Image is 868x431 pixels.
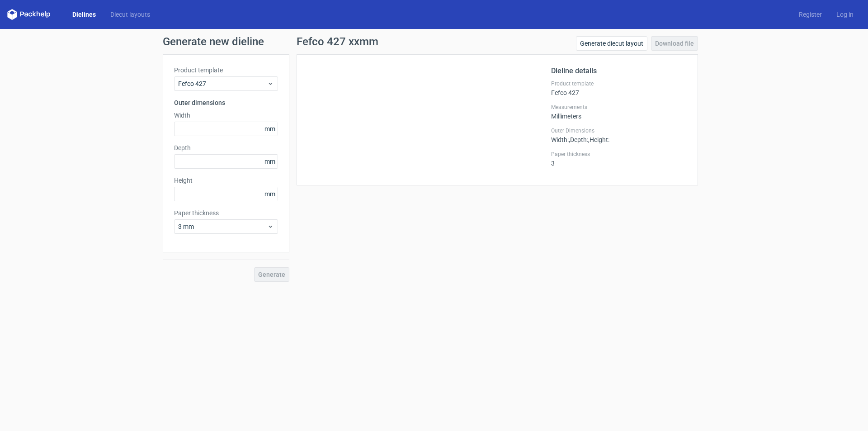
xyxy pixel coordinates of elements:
[174,176,278,185] label: Height
[569,136,588,143] span: , Depth :
[576,36,647,51] a: Generate diecut layout
[262,155,278,168] span: mm
[174,111,278,120] label: Width
[551,80,687,87] label: Product template
[65,10,103,19] a: Dielines
[262,187,278,201] span: mm
[174,66,278,75] label: Product template
[551,151,687,158] label: Paper thickness
[103,10,157,19] a: Diecut layouts
[163,36,705,47] h1: Generate new dieline
[551,80,687,96] div: Fefco 427
[551,104,687,120] div: Millimeters
[178,79,267,88] span: Fefco 427
[174,208,278,218] label: Paper thickness
[829,10,861,19] a: Log in
[551,104,687,111] label: Measurements
[262,122,278,136] span: mm
[588,136,609,143] span: , Height :
[174,143,278,152] label: Depth
[551,136,569,143] span: Width :
[551,127,687,134] label: Outer Dimensions
[551,66,687,76] h2: Dieline details
[174,98,278,107] h3: Outer dimensions
[551,151,687,167] div: 3
[297,36,378,47] h1: Fefco 427 xxmm
[178,222,267,231] span: 3 mm
[792,10,829,19] a: Register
